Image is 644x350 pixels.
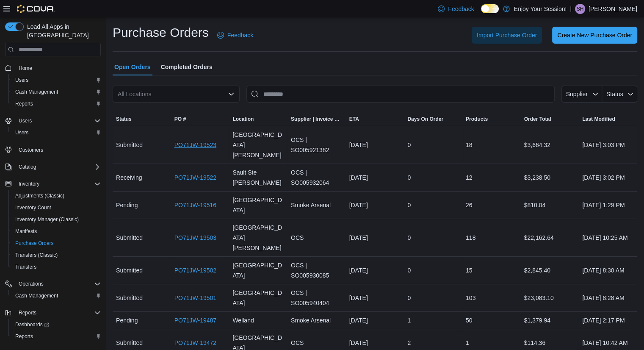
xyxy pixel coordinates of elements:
button: Operations [15,279,47,289]
a: Feedback [214,27,257,44]
span: 2 [407,338,411,348]
span: Sault Ste [PERSON_NAME] [232,167,284,188]
div: [DATE] [346,229,404,246]
span: Inventory Count [15,204,51,211]
div: [DATE] [346,289,404,306]
span: Cash Management [15,292,58,299]
a: Customers [15,145,47,155]
span: Purchase Orders [15,240,54,247]
span: Status [116,116,132,122]
div: OCS | SO005932064 [287,164,346,191]
span: 0 [407,200,411,210]
span: 18 [466,140,473,150]
span: 0 [407,293,411,303]
button: Order Total [521,112,579,126]
button: Days On Order [404,112,462,126]
span: Cash Management [15,89,58,95]
div: $3,664.32 [521,136,579,153]
span: Users [12,75,101,85]
span: Open Orders [114,58,151,75]
a: Reports [12,331,36,342]
div: Smoke Arsenal [287,312,346,329]
span: [GEOGRAPHIC_DATA] [232,288,284,308]
span: Customers [19,147,43,153]
button: Open list of options [228,91,235,97]
span: ETA [349,116,359,122]
span: Submitted [116,140,143,150]
span: Reports [15,333,33,340]
span: Order Total [524,116,551,122]
span: Transfers [12,262,101,272]
span: SH [577,4,584,14]
a: Manifests [12,226,40,236]
a: Adjustments (Classic) [12,191,68,201]
span: Catalog [15,162,101,172]
span: Reports [12,331,101,342]
button: Cash Management [8,290,104,302]
div: $3,238.50 [521,169,579,186]
span: Import Purchase Order [477,31,537,39]
span: Catalog [19,164,36,170]
a: PO71JW-19522 [174,172,216,183]
span: Users [19,117,32,124]
a: Home [15,63,36,73]
div: Location [232,116,254,122]
span: Adjustments (Classic) [15,192,64,199]
span: 12 [466,172,473,183]
button: Users [8,74,104,86]
span: Submitted [116,265,143,275]
button: Purchase Orders [8,237,104,249]
span: Adjustments (Classic) [12,191,101,201]
button: Reports [2,307,104,319]
p: Enjoy Your Session! [514,4,567,14]
button: Reports [8,331,104,342]
span: Load All Apps in [GEOGRAPHIC_DATA] [24,22,101,39]
span: PO # [174,116,186,122]
button: Adjustments (Classic) [8,190,104,202]
span: Supplier | Invoice Number [291,116,343,122]
button: Users [8,127,104,139]
div: OCS | SO005940404 [287,284,346,311]
span: 26 [466,200,473,210]
span: Pending [116,200,138,210]
a: Cash Management [12,87,61,97]
button: Users [2,115,104,127]
button: Reports [8,98,104,110]
a: Inventory Count [12,203,55,213]
div: $810.04 [521,197,579,214]
span: [GEOGRAPHIC_DATA][PERSON_NAME] [232,222,284,253]
span: Submitted [116,233,143,243]
span: Reports [15,100,33,107]
span: Transfers (Classic) [15,252,58,258]
button: Users [15,116,35,126]
span: Inventory [19,181,39,187]
div: [DATE] 3:02 PM [579,169,637,186]
button: Location [229,112,287,126]
span: Inventory Manager (Classic) [15,216,79,223]
span: Cash Management [12,87,101,97]
span: Days On Order [407,116,443,122]
span: Last Modified [582,116,615,122]
button: Cash Management [8,86,104,98]
div: [DATE] [346,312,404,329]
span: Users [15,116,101,126]
span: [GEOGRAPHIC_DATA] [232,195,284,215]
div: [DATE] [346,262,404,279]
a: Feedback [434,0,477,17]
button: Inventory Count [8,202,104,214]
button: PO # [171,112,229,126]
a: PO71JW-19503 [174,233,216,243]
span: 0 [407,233,411,243]
span: 118 [466,233,475,243]
span: Dashboards [12,319,101,330]
span: Dark Mode [481,13,481,14]
a: PO71JW-19516 [174,200,216,210]
span: Transfers [15,264,36,270]
img: Cova [17,5,55,13]
span: Submitted [116,338,143,348]
span: Inventory Count [12,203,101,213]
button: Operations [2,278,104,290]
span: 0 [407,265,411,275]
span: Cash Management [12,291,101,301]
span: 50 [466,315,473,325]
